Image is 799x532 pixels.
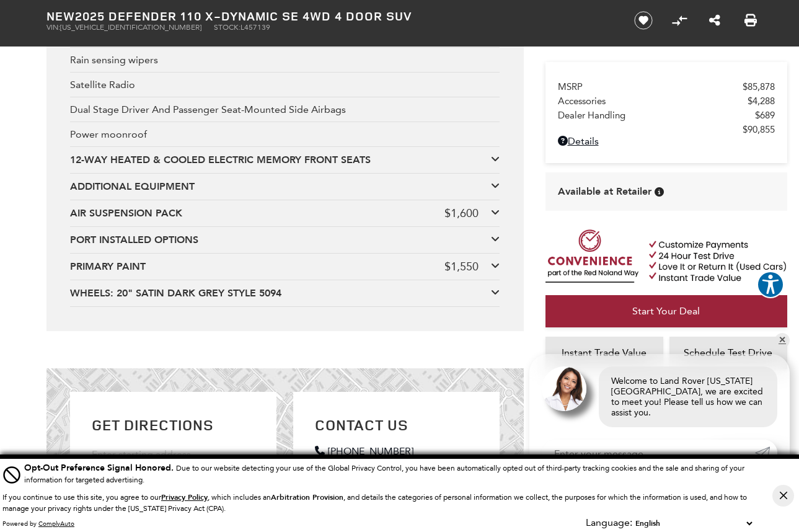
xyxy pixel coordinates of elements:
[24,462,176,474] span: Opt-Out Preference Signal Honored .
[655,187,664,197] div: Vehicle is in stock and ready for immediate delivery. Due to demand, availability is subject to c...
[545,337,663,369] a: Instant Trade Value
[558,95,775,107] a: Accessories $4,288
[743,124,775,135] span: $90,855
[709,13,720,28] a: Share this New 2025 Defender 110 X-Dynamic SE 4WD 4 Door SUV
[315,445,478,457] a: [PHONE_NUMBER]
[60,23,201,32] span: [US_VEHICLE_IDENTIFICATION_NUMBER]
[70,153,491,167] div: 12-WAY HEATED & COOLED ELECTRIC MEMORY FRONT SEATS
[70,122,500,147] div: Power moonroof
[70,286,491,300] div: WHEELS: 20" SATIN DARK GREY STYLE 5094
[757,271,784,301] aside: Accessibility Help Desk
[70,233,491,247] div: PORT INSTALLED OPTIONS
[632,517,755,530] select: Language Select
[748,95,775,107] span: $4,288
[70,180,491,193] div: ADDITIONAL EQUIPMENT
[558,185,651,198] span: Available at Retailer
[70,206,444,220] div: AIR SUSPENSION PACK
[444,260,479,273] div: $1,550
[586,518,632,528] div: Language:
[542,366,586,411] img: Agent profile photo
[558,135,775,147] a: Details
[684,347,772,358] span: Schedule Test Drive
[562,347,647,358] span: Instant Trade Value
[558,110,775,121] a: Dealer Handling $689
[70,48,500,73] div: Rain sensing wipers
[46,23,60,32] span: VIN:
[670,11,689,30] button: Compare Vehicle
[632,305,700,317] span: Start Your Deal
[558,95,748,107] span: Accessories
[214,23,241,32] span: Stock:
[271,492,343,502] strong: Arbitration Provision
[24,461,755,485] div: Due to our website detecting your use of the Global Privacy Control, you have been automatically ...
[92,445,255,464] input: Enter starting address
[743,81,775,92] span: $85,878
[755,440,777,467] a: Submit
[70,73,500,97] div: Satellite Radio
[46,9,614,23] h1: 2025 Defender 110 X-Dynamic SE 4WD 4 Door SUV
[630,11,657,30] button: Save vehicle
[558,81,743,92] span: MSRP
[599,366,777,427] div: Welcome to Land Rover [US_STATE][GEOGRAPHIC_DATA], we are excited to meet you! Please tell us how...
[92,414,255,436] h2: Get Directions
[2,520,74,528] div: Powered by
[315,414,478,436] h2: Contact Us
[757,271,784,298] button: Explore your accessibility options
[2,493,747,513] p: If you continue to use this site, you agree to our , which includes an , and details the categori...
[70,97,500,122] div: Dual Stage Driver And Passenger Seat-Mounted Side Airbags
[558,124,775,135] a: $90,855
[558,110,755,121] span: Dealer Handling
[669,337,787,369] a: Schedule Test Drive
[755,110,775,121] span: $689
[161,492,208,502] u: Privacy Policy
[545,295,787,327] a: Start Your Deal
[542,440,755,467] input: Enter your message
[241,23,270,32] span: L457139
[444,206,479,220] div: $1,600
[558,81,775,92] a: MSRP $85,878
[744,13,757,28] a: Print this New 2025 Defender 110 X-Dynamic SE 4WD 4 Door SUV
[46,7,75,24] strong: New
[772,485,794,507] button: Close Button
[70,260,444,273] div: PRIMARY PAINT
[38,520,74,528] a: ComplyAuto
